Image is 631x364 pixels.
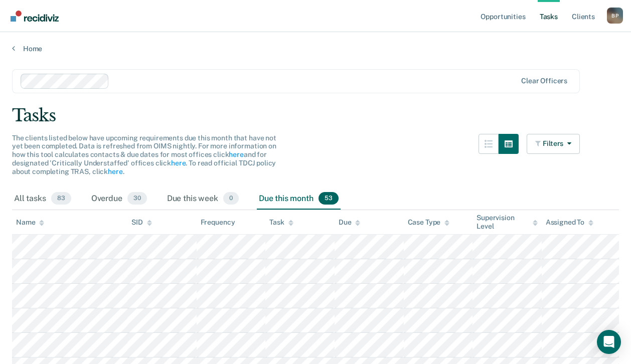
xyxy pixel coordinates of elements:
[546,218,593,227] div: Assigned To
[127,192,147,205] span: 30
[607,8,623,24] button: Profile dropdown button
[12,188,73,210] div: All tasks83
[269,218,293,227] div: Task
[477,214,538,231] div: Supervision Level
[171,159,186,167] a: here
[229,150,243,158] a: here
[11,11,59,22] img: Recidiviz
[131,218,152,227] div: SID
[257,188,341,210] div: Due this month53
[12,44,619,53] a: Home
[16,218,44,227] div: Name
[12,134,276,175] span: The clients listed below have upcoming requirements due this month that have not yet been complet...
[527,134,580,154] button: Filters
[51,192,71,205] span: 83
[521,77,567,85] div: Clear officers
[165,188,241,210] div: Due this week0
[12,105,619,126] div: Tasks
[408,218,450,227] div: Case Type
[597,330,621,354] div: Open Intercom Messenger
[319,192,339,205] span: 53
[607,8,623,24] div: B P
[223,192,239,205] span: 0
[339,218,361,227] div: Due
[201,218,235,227] div: Frequency
[108,167,122,175] a: here
[89,188,149,210] div: Overdue30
